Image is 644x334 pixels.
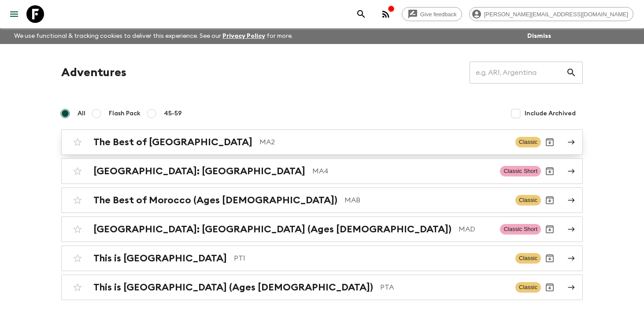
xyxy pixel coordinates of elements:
h2: This is [GEOGRAPHIC_DATA] [93,253,227,264]
h2: The Best of [GEOGRAPHIC_DATA] [93,136,252,148]
a: The Best of [GEOGRAPHIC_DATA]MA2ClassicArchive [61,129,583,155]
span: [PERSON_NAME][EMAIL_ADDRESS][DOMAIN_NAME] [479,11,633,18]
div: [PERSON_NAME][EMAIL_ADDRESS][DOMAIN_NAME] [469,7,633,21]
a: The Best of Morocco (Ages [DEMOGRAPHIC_DATA])MABClassicArchive [61,187,583,213]
button: menu [5,5,23,23]
button: Archive [541,133,559,151]
p: MAB [344,195,508,206]
a: This is [GEOGRAPHIC_DATA] (Ages [DEMOGRAPHIC_DATA])PTAClassicArchive [61,275,583,300]
p: PTA [380,282,508,293]
button: Archive [541,220,559,238]
p: MA4 [312,166,493,176]
p: MAD [459,224,493,235]
span: Include Archived [525,109,576,118]
span: Flash Pack [109,109,141,118]
a: [GEOGRAPHIC_DATA]: [GEOGRAPHIC_DATA]MA4Classic ShortArchive [61,158,583,184]
h2: This is [GEOGRAPHIC_DATA] (Ages [DEMOGRAPHIC_DATA]) [93,282,373,293]
span: Classic Short [500,166,541,176]
a: This is [GEOGRAPHIC_DATA]PT1ClassicArchive [61,246,583,271]
a: Privacy Policy [222,33,265,39]
button: Archive [541,250,559,267]
span: Classic Short [500,224,541,235]
p: PT1 [234,253,508,264]
h2: [GEOGRAPHIC_DATA]: [GEOGRAPHIC_DATA] (Ages [DEMOGRAPHIC_DATA]) [93,224,452,235]
h1: Adventures [61,64,126,81]
button: Archive [541,162,559,180]
a: [GEOGRAPHIC_DATA]: [GEOGRAPHIC_DATA] (Ages [DEMOGRAPHIC_DATA])MADClassic ShortArchive [61,217,583,242]
p: MA2 [259,137,508,147]
span: All [78,109,85,118]
button: Dismiss [525,30,553,42]
button: Archive [541,191,559,209]
input: e.g. AR1, Argentina [470,60,566,85]
p: We use functional & tracking cookies to deliver this experience. See our for more. [11,28,296,44]
h2: [GEOGRAPHIC_DATA]: [GEOGRAPHIC_DATA] [93,165,305,177]
a: Give feedback [402,7,462,21]
span: Classic [515,253,541,264]
span: Classic [515,282,541,293]
button: search adventures [352,5,370,23]
span: Give feedback [415,11,462,18]
button: Archive [541,279,559,296]
span: Classic [515,195,541,206]
span: 45-59 [164,109,182,118]
span: Classic [515,137,541,147]
h2: The Best of Morocco (Ages [DEMOGRAPHIC_DATA]) [93,195,337,206]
